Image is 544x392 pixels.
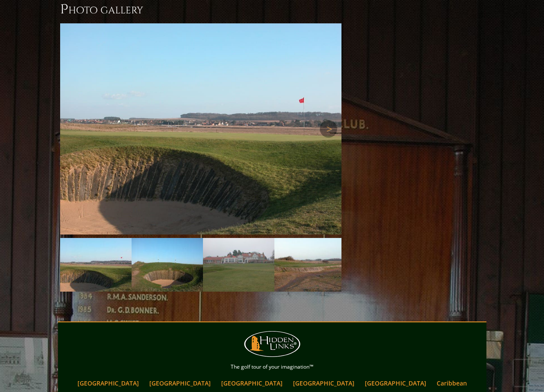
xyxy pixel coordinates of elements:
[145,377,215,389] a: [GEOGRAPHIC_DATA]
[320,120,337,138] a: Next
[60,362,484,372] p: The golf tour of your imagination™
[60,1,341,18] h3: Photo Gallery
[361,377,431,389] a: [GEOGRAPHIC_DATA]
[217,377,287,389] a: [GEOGRAPHIC_DATA]
[289,377,359,389] a: [GEOGRAPHIC_DATA]
[432,377,471,389] a: Caribbean
[73,377,143,389] a: [GEOGRAPHIC_DATA]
